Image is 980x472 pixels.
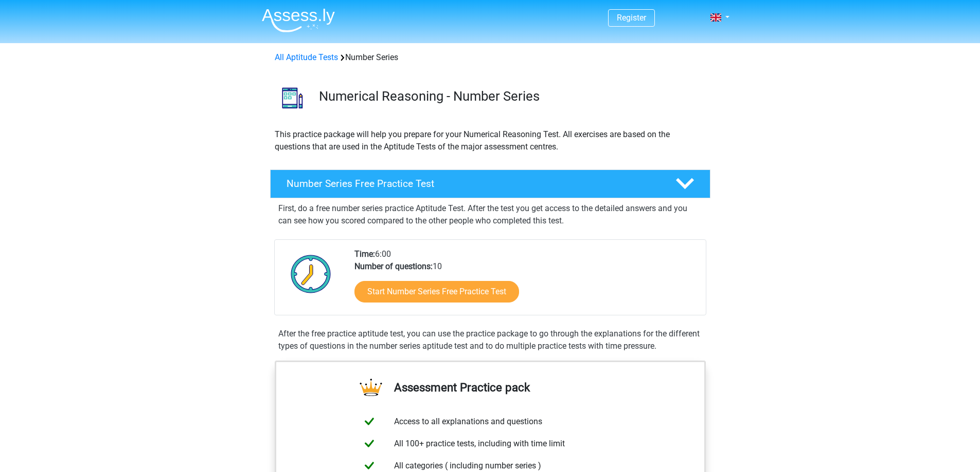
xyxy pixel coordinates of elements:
p: This practice package will help you prepare for your Numerical Reasoning Test. All exercises are ... [275,128,706,153]
h3: Numerical Reasoning - Number Series [319,88,702,104]
div: 6:00 10 [347,248,705,315]
h4: Number Series Free Practice Test [287,178,659,190]
b: Time: [354,249,375,259]
p: First, do a free number series practice Aptitude Test. After the test you get access to the detai... [278,202,702,227]
img: Assessly [262,8,335,32]
a: Start Number Series Free Practice Test [354,281,519,303]
img: number series [271,76,314,120]
b: Number of questions: [354,261,433,271]
a: All Aptitude Tests [275,52,338,62]
a: Number Series Free Practice Test [266,169,715,198]
a: Register [617,13,646,23]
div: After the free practice aptitude test, you can use the practice package to go through the explana... [274,328,706,352]
img: Clock [285,248,337,299]
div: Number Series [271,51,710,64]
